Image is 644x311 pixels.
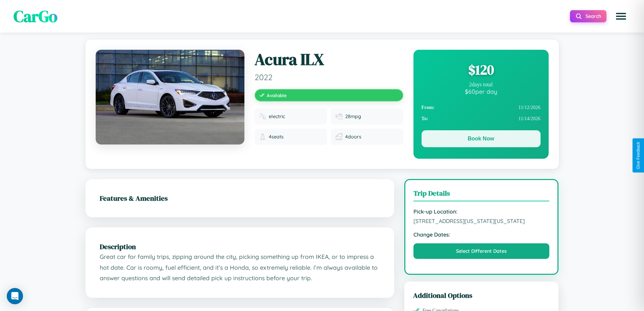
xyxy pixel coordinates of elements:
span: 4 doors [345,134,361,140]
span: Search [586,13,601,19]
h3: Additional Options [413,290,550,300]
span: Available [267,92,287,98]
strong: To: [422,116,428,121]
strong: Change Dates: [413,231,550,238]
span: electric [269,113,285,119]
button: Book Now [422,130,541,147]
h1: Acura ILX [255,50,403,69]
div: $ 120 [422,61,541,79]
button: Open menu [612,7,630,26]
button: Search [570,10,606,22]
span: 4 seats [269,134,284,140]
strong: Pick-up Location: [413,208,550,215]
img: Fuel efficiency [336,113,342,120]
p: Great car for family trips, zipping around the city, picking something up from IKEA, or to impres... [100,251,380,284]
img: Acura ILX 2022 [96,50,244,145]
span: [STREET_ADDRESS][US_STATE][US_STATE] [413,218,550,224]
span: CarGo [14,5,57,27]
div: Give Feedback [636,142,641,169]
h3: Trip Details [413,188,550,201]
img: Doors [336,133,342,140]
div: 2 days total [422,82,541,88]
div: Open Intercom Messenger [7,288,23,304]
img: Fuel type [259,113,266,120]
img: Seats [259,133,266,140]
div: 11 / 14 / 2026 [422,113,541,124]
h2: Features & Amenities [100,193,380,203]
h2: Description [100,242,380,251]
div: $ 60 per day [422,88,541,95]
span: 2022 [255,72,403,82]
button: Select Different Dates [413,243,550,259]
span: 28 mpg [345,113,361,119]
strong: From: [422,105,435,110]
div: 11 / 12 / 2026 [422,102,541,113]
